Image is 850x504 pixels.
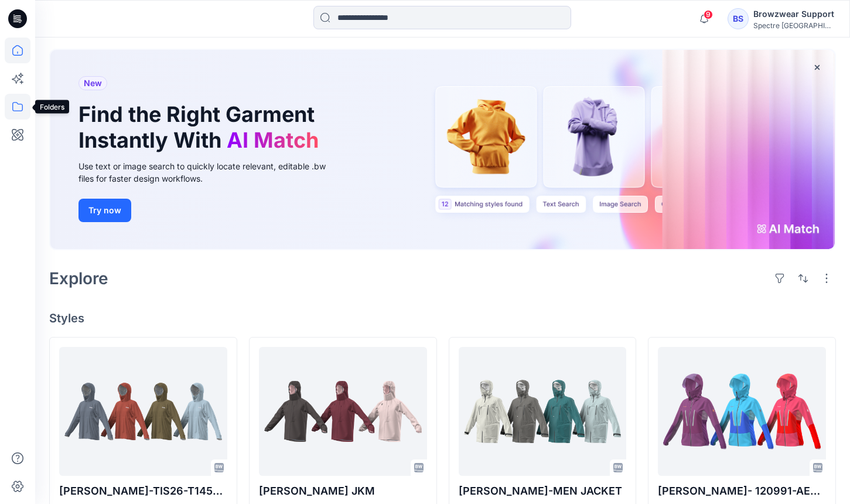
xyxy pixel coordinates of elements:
p: [PERSON_NAME]- 120991-AENERGY PRO SO HYBRID HOODED JACKET WOMEN [658,483,826,499]
p: [PERSON_NAME] JKM [259,483,427,499]
div: Use text or image search to quickly locate relevant, editable .bw files for faster design workflows. [78,160,342,185]
h2: Explore [49,269,108,288]
button: Try now [78,199,131,222]
div: Spectre [GEOGRAPHIC_DATA] [753,21,835,30]
a: Phuong Nguyen - Thundershell JKM [259,347,427,476]
span: 9 [704,10,713,19]
p: [PERSON_NAME]-TIS26-T14500071- Back Up 3L Jacket W [59,483,227,499]
span: AI Match [227,127,319,153]
h4: Styles [49,311,836,325]
div: Browzwear Support [753,7,835,21]
span: New [84,76,102,90]
a: Hóa Nguyễn-MEN JACKET [459,347,627,476]
a: HOA PHAM-TIS26-T14500071- Back Up 3L Jacket W [59,347,227,476]
p: [PERSON_NAME]-MEN JACKET [459,483,627,499]
h1: Find the Right Garment Instantly With [78,102,325,152]
div: BS [728,8,749,29]
a: Mien Dang- 120991-AENERGY PRO SO HYBRID HOODED JACKET WOMEN [658,347,826,476]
